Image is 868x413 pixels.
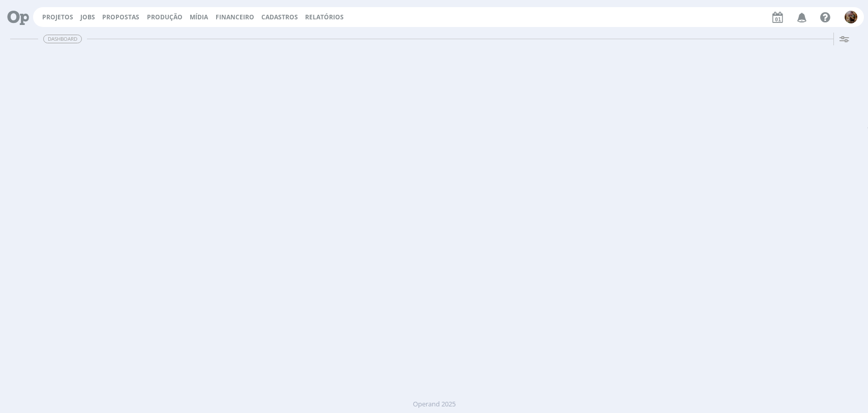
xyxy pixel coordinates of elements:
[261,13,298,21] span: Cadastros
[213,13,257,21] button: Financeiro
[302,13,347,21] button: Relatórios
[305,13,344,21] a: Relatórios
[102,13,139,21] span: Propostas
[258,13,301,21] button: Cadastros
[147,13,183,21] a: Produção
[39,13,76,21] button: Projetos
[844,8,858,26] button: A
[187,13,211,21] button: Mídia
[42,13,73,21] a: Projetos
[144,13,186,21] button: Produção
[845,11,857,23] img: A
[190,13,208,21] a: Mídia
[216,13,254,21] a: Financeiro
[99,13,142,21] button: Propostas
[80,13,95,21] a: Jobs
[77,13,98,21] button: Jobs
[43,35,82,43] span: Dashboard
